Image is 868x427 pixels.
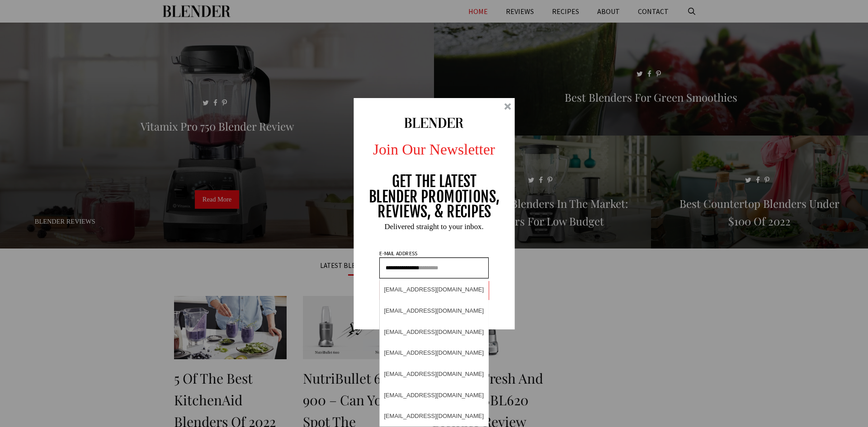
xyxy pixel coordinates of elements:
div: [EMAIL_ADDRESS][DOMAIN_NAME] [380,384,488,405]
p: Delivered straight to your inbox. [346,222,523,230]
div: [EMAIL_ADDRESS][DOMAIN_NAME] [380,342,488,363]
p: E-MAIL ADDRESS [378,250,418,256]
p: Join Our Newsletter [346,138,523,160]
div: [EMAIL_ADDRESS][DOMAIN_NAME] [380,279,488,300]
p: GET THE LATEST BLENDER PROMOTIONS, REVIEWS, & RECIPES [368,174,500,220]
div: [EMAIL_ADDRESS][DOMAIN_NAME] [380,405,488,426]
div: [EMAIL_ADDRESS][DOMAIN_NAME] [380,363,488,384]
div: [EMAIL_ADDRESS][DOMAIN_NAME] [380,300,488,321]
div: [EMAIL_ADDRESS][DOMAIN_NAME] [380,321,488,342]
